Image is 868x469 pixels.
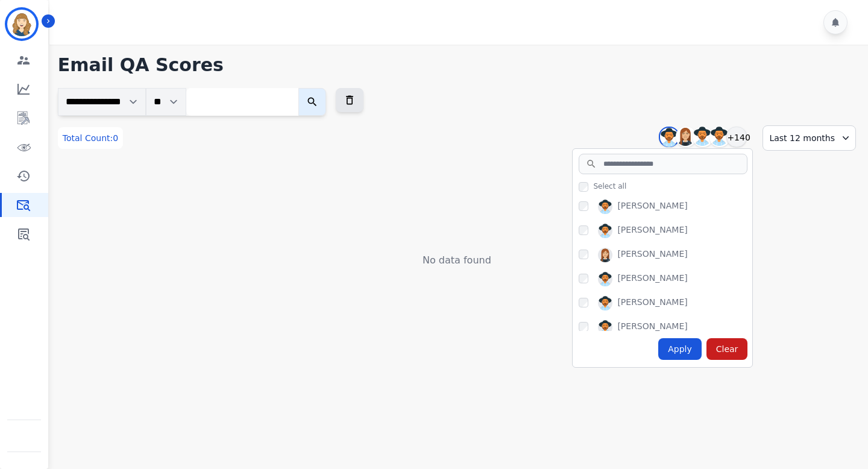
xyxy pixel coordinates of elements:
div: [PERSON_NAME] [617,296,687,310]
div: No data found [58,253,856,268]
span: Select all [593,181,626,191]
div: Apply [658,338,702,360]
div: [PERSON_NAME] [617,224,687,238]
div: Clear [706,338,748,360]
div: Total Count: [58,127,123,149]
div: +140 [726,127,747,147]
div: [PERSON_NAME] [617,248,687,262]
div: Last 12 months [763,125,856,151]
span: 0 [113,133,118,143]
img: Bordered avatar [7,10,36,39]
h1: Email QA Scores [58,54,856,76]
div: [PERSON_NAME] [617,320,687,335]
div: [PERSON_NAME] [617,200,687,214]
div: [PERSON_NAME] [617,272,687,286]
